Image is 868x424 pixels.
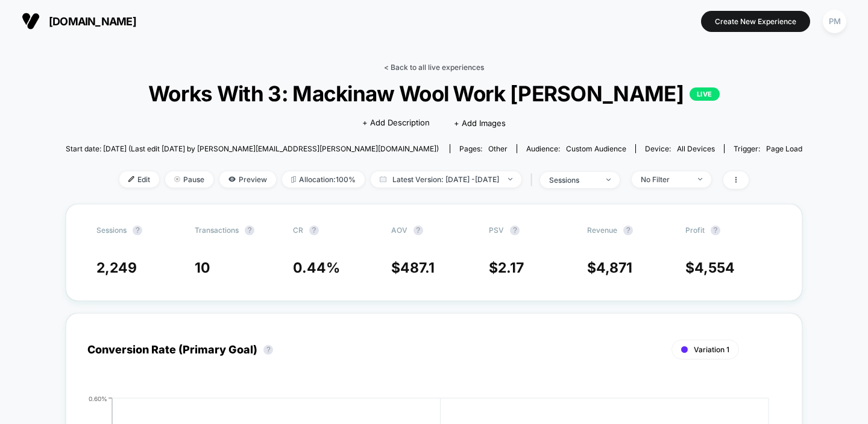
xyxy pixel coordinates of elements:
span: + Add Images [454,118,506,128]
span: Revenue [587,226,617,235]
span: 2,249 [96,259,137,276]
div: PM [823,10,846,33]
button: ? [309,226,319,235]
img: rebalance [291,176,296,183]
div: Audience: [526,144,626,153]
span: 2.17 [498,259,524,276]
button: PM [819,9,850,34]
span: AOV [391,226,407,235]
button: ? [263,345,273,355]
p: LIVE [690,87,720,101]
img: end [174,176,180,182]
button: ? [510,226,520,235]
span: 4,871 [596,259,632,276]
span: PSV [489,226,504,235]
button: ? [245,226,254,235]
tspan: 0.60% [89,394,107,402]
button: ? [711,226,720,235]
button: ? [623,226,633,235]
span: 487.1 [400,259,435,276]
span: [DOMAIN_NAME] [49,15,136,28]
span: CR [293,226,303,235]
div: Trigger: [734,144,802,153]
button: [DOMAIN_NAME] [18,11,140,31]
span: $ [489,259,524,276]
span: other [488,144,508,153]
span: Preview [219,171,276,188]
span: Sessions [96,226,127,235]
span: 0.44 % [293,259,340,276]
div: No Filter [641,175,689,184]
span: Works With 3: Mackinaw Wool Work [PERSON_NAME] [102,81,765,106]
img: end [698,178,702,180]
span: $ [685,259,735,276]
span: 10 [195,259,210,276]
span: + Add Description [362,117,430,129]
div: Pages: [459,144,508,153]
img: end [606,179,611,181]
span: $ [587,259,632,276]
img: calendar [380,176,386,182]
a: < Back to all live experiences [384,63,484,72]
img: Visually logo [22,12,40,30]
span: Edit [119,171,159,188]
span: | [527,171,540,189]
span: Custom Audience [566,144,626,153]
span: Profit [685,226,705,235]
span: Variation 1 [694,345,729,354]
span: Start date: [DATE] (Last edit [DATE] by [PERSON_NAME][EMAIL_ADDRESS][PERSON_NAME][DOMAIN_NAME]) [66,144,439,153]
span: Transactions [195,226,239,235]
span: $ [391,259,435,276]
span: Latest Version: [DATE] - [DATE] [371,171,521,188]
span: all devices [677,144,715,153]
div: sessions [549,176,597,185]
span: 4,554 [694,259,735,276]
button: Create New Experience [701,11,810,32]
button: ? [414,226,423,235]
span: Allocation: 100% [282,171,365,188]
img: edit [128,176,134,182]
img: end [508,178,512,180]
span: Page Load [766,144,802,153]
span: Device: [635,144,724,153]
button: ? [133,226,142,235]
span: Pause [165,171,213,188]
